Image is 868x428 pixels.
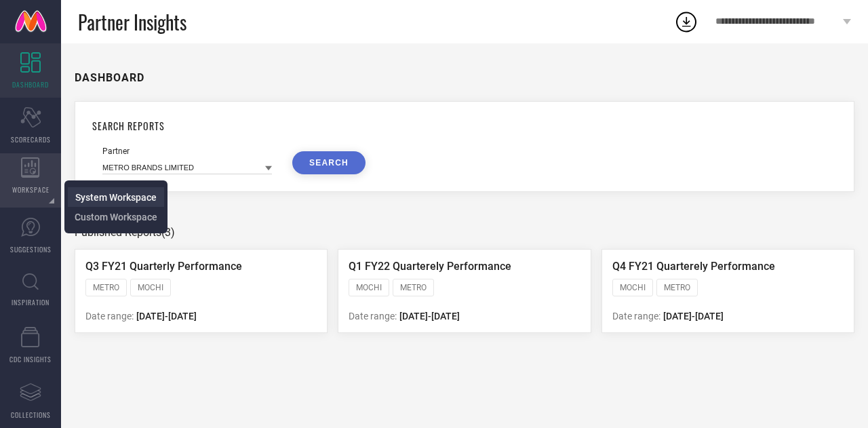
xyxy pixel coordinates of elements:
div: Open download list [674,9,698,34]
div: Published Reports (3) [75,226,854,239]
span: SUGGESTIONS [10,244,52,254]
button: SEARCH [292,151,366,174]
span: MOCHI [138,283,163,292]
span: Q3 FY21 Quarterly Performance [85,260,242,273]
span: INSPIRATION [12,297,50,307]
span: METRO [400,283,427,292]
a: System Workspace [75,191,157,203]
span: Custom Workspace [75,212,157,222]
span: DASHBOARD [12,79,49,90]
span: SCORECARDS [11,134,51,144]
h1: SEARCH REPORTS [92,119,837,133]
span: COLLECTIONS [11,410,51,420]
span: Partner Insights [78,8,186,36]
span: MOCHI [620,283,646,292]
span: Q4 FY21 Quarterely Performance [612,260,775,273]
span: Date range: [85,311,134,322]
h1: DASHBOARD [75,71,144,84]
span: Date range: [349,311,397,322]
span: MOCHI [356,283,382,292]
span: CDC INSIGHTS [9,354,52,364]
span: METRO [93,283,119,292]
span: METRO [664,283,690,292]
span: [DATE] - [DATE] [663,311,724,322]
span: [DATE] - [DATE] [399,311,460,322]
span: Q1 FY22 Quarterely Performance [349,260,511,273]
span: WORKSPACE [12,184,50,195]
span: System Workspace [75,192,157,203]
div: Partner [102,147,272,156]
span: [DATE] - [DATE] [136,311,197,322]
a: Custom Workspace [75,210,157,223]
span: Date range: [612,311,660,322]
